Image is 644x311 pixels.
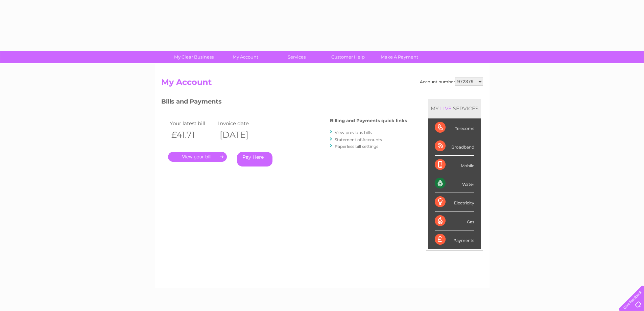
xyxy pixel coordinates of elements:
div: Telecoms [435,118,474,137]
h4: Billing and Payments quick links [330,118,407,123]
a: My Clear Business [166,51,222,63]
div: LIVE [439,105,453,112]
td: Invoice date [216,119,265,128]
a: Services [269,51,325,63]
a: Customer Help [320,51,376,63]
td: Your latest bill [168,119,217,128]
h3: Bills and Payments [161,97,407,109]
a: Paperless bill settings [335,144,378,149]
div: Account number [420,77,483,86]
div: Broadband [435,137,474,156]
a: Statement of Accounts [335,137,382,142]
a: Make A Payment [372,51,427,63]
th: £41.71 [168,128,217,142]
th: [DATE] [216,128,265,142]
div: Mobile [435,156,474,174]
div: Water [435,174,474,193]
div: Electricity [435,193,474,212]
div: MY SERVICES [428,99,481,118]
div: Gas [435,212,474,230]
a: My Account [217,51,273,63]
a: View previous bills [335,130,372,135]
h2: My Account [161,77,483,90]
a: . [168,152,227,162]
div: Payments [435,230,474,249]
a: Pay Here [237,152,272,166]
